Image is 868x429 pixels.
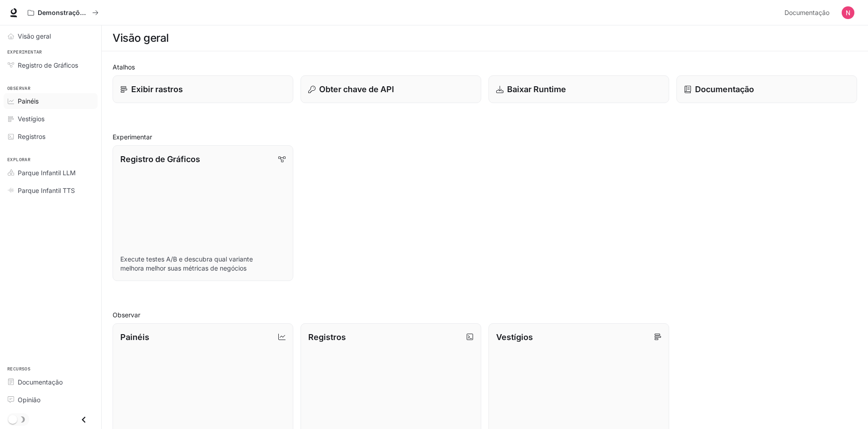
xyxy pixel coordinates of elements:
[38,9,139,16] font: Demonstrações de IA no mundo
[120,332,149,342] font: Painéis
[7,85,30,91] font: Observar
[784,9,829,16] font: Documentação
[507,84,566,94] font: Baixar Runtime
[319,84,394,94] font: Obter chave de API
[24,4,103,22] button: Todos os espaços de trabalho
[18,61,78,69] font: Registro de Gráficos
[18,187,75,194] font: Parque Infantil TTS
[4,392,98,408] a: Opinião
[74,410,94,429] button: Fechar gaveta
[4,111,98,127] a: Vestígios
[18,97,39,105] font: Painéis
[7,366,30,372] font: Recursos
[301,75,481,103] button: Obter chave de API
[4,182,98,198] a: Parque Infantil TTS
[4,93,98,109] a: Painéis
[113,31,169,44] font: Visão geral
[18,396,40,404] font: Opinião
[18,378,63,386] font: Documentação
[308,332,346,342] font: Registros
[18,32,51,40] font: Visão geral
[488,75,669,103] a: Baixar Runtime
[113,133,152,141] font: Experimentar
[839,4,857,22] button: Avatar do usuário
[113,63,135,71] font: Atalhos
[676,75,857,103] a: Documentação
[113,311,140,319] font: Observar
[4,128,98,144] a: Registros
[4,165,98,181] a: Parque Infantil LLM
[7,157,30,163] font: Explorar
[842,6,854,19] img: Avatar do usuário
[4,374,98,390] a: Documentação
[695,84,754,94] font: Documentação
[18,115,44,123] font: Vestígios
[113,145,293,281] a: Registro de GráficosExecute testes A/B e descubra qual variante melhora melhor suas métricas de n...
[781,4,835,22] a: Documentação
[8,414,17,424] span: Alternar modo escuro
[120,154,200,164] font: Registro de Gráficos
[4,28,98,44] a: Visão geral
[496,332,533,342] font: Vestígios
[113,75,293,103] a: Exibir rastros
[120,255,253,272] font: Execute testes A/B e descubra qual variante melhora melhor suas métricas de negócios
[131,84,183,94] font: Exibir rastros
[4,57,98,73] a: Registro de Gráficos
[7,49,42,55] font: Experimentar
[18,133,45,140] font: Registros
[18,169,76,177] font: Parque Infantil LLM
